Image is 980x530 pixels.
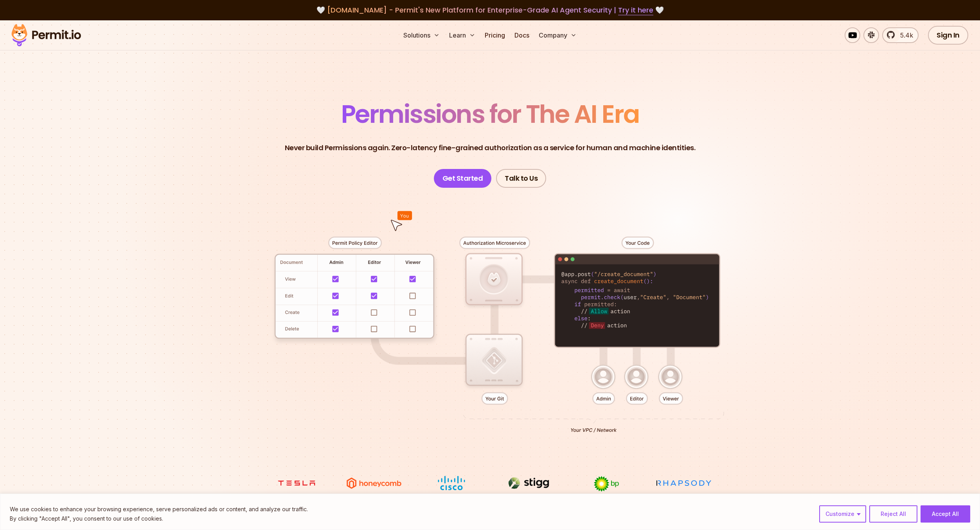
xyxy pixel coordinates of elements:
[10,505,308,514] p: We use cookies to enhance your browsing experience, serve personalized ads or content, and analyz...
[400,27,443,43] button: Solutions
[8,22,85,49] img: Permit logo
[921,505,970,523] button: Accept All
[496,169,546,188] a: Talk to Us
[895,31,913,40] span: 5.4k
[618,5,653,15] a: Try it here
[482,27,508,43] a: Pricing
[882,27,919,43] a: 5.4k
[19,5,961,16] div: 🤍 🤍
[267,476,326,490] img: tesla
[819,505,866,523] button: Customize
[577,476,636,492] img: bp
[10,514,308,523] p: By clicking "Accept All", you consent to our use of cookies.
[869,505,917,523] button: Reject All
[422,476,481,490] img: Cisco
[285,142,696,153] p: Never build Permissions again. Zero-latency fine-grained authorization as a service for human and...
[341,97,639,131] span: Permissions for The AI Era
[345,476,403,490] img: Honeycomb
[446,27,478,43] button: Learn
[327,5,653,15] span: [DOMAIN_NAME] - Permit's New Platform for Enterprise-Grade AI Agent Security |
[655,476,713,490] img: Rhapsody Health
[536,27,580,43] button: Company
[500,476,558,490] img: Stigg
[511,27,532,43] a: Docs
[928,26,968,45] a: Sign In
[434,169,492,188] a: Get Started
